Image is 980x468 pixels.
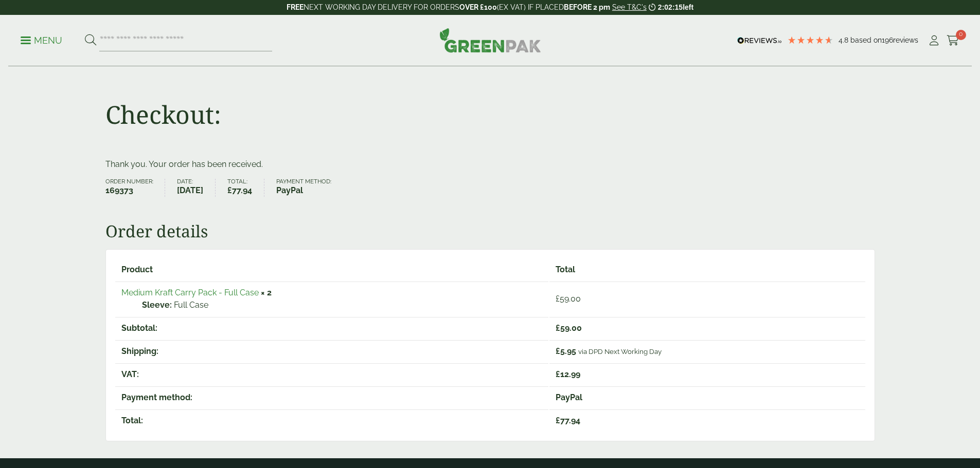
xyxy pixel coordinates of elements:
span: Based on [850,36,882,44]
p: Thank you. Your order has been received. [105,158,875,171]
span: 59.00 [556,323,582,333]
p: Full Case [142,299,543,311]
th: Shipping: [115,340,549,362]
span: £ [556,416,560,425]
a: Menu [21,34,62,45]
strong: PayPal [276,184,331,197]
span: £ [227,185,232,195]
div: 4.79 Stars [787,35,833,45]
span: 0 [956,30,966,40]
small: via DPD Next Working Day [578,347,662,355]
a: Medium Kraft Carry Pack - Full Case [121,288,259,297]
span: reviews [893,36,918,44]
th: Total: [115,409,549,432]
strong: BEFORE 2 pm [564,3,610,11]
img: REVIEWS.io [737,37,782,44]
span: 2:02:15 [658,3,683,11]
h2: Order details [105,221,875,241]
th: VAT: [115,363,549,385]
strong: FREE [287,3,304,11]
a: See T&C's [612,3,647,11]
li: Total: [227,179,264,197]
strong: Sleeve: [142,299,172,311]
img: GreenPak Supplies [439,28,541,52]
span: 4.8 [839,36,850,44]
span: £ [556,323,560,333]
strong: [DATE] [177,184,203,197]
strong: OVER £100 [459,3,497,11]
li: Order number: [105,179,166,197]
bdi: 77.94 [227,185,252,195]
span: 196 [882,36,893,44]
a: 0 [947,33,959,48]
th: Total [549,259,865,280]
li: Payment method: [276,179,343,197]
span: £ [556,346,560,356]
span: £ [556,294,560,304]
td: PayPal [549,386,865,408]
i: Cart [947,35,959,46]
span: 5.95 [556,346,576,356]
span: 12.99 [556,369,580,379]
h1: Checkout: [105,100,221,129]
th: Product [115,259,549,280]
span: 77.94 [556,416,580,425]
bdi: 59.00 [556,294,581,304]
th: Payment method: [115,386,549,408]
span: left [683,3,693,11]
i: My Account [928,35,940,46]
p: Menu [21,34,62,47]
th: Subtotal: [115,317,549,339]
li: Date: [177,179,216,197]
strong: 169373 [105,184,153,197]
span: £ [556,369,560,379]
strong: × 2 [261,288,272,297]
